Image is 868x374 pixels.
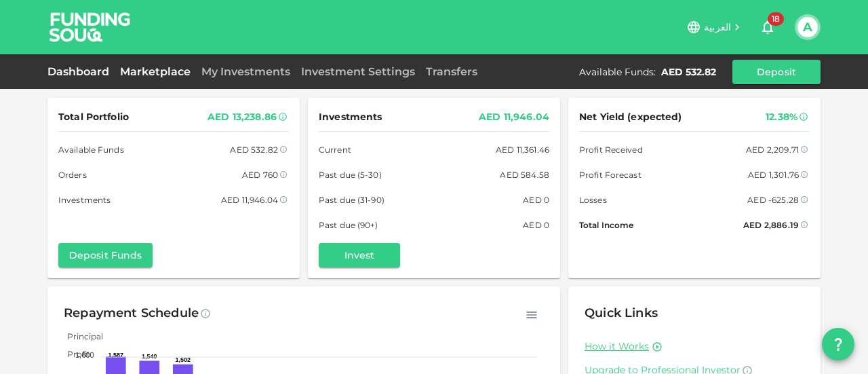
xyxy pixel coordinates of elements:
[579,143,643,157] span: Profit Received
[75,351,94,359] tspan: 1,600
[58,109,129,126] span: Total Portfolio
[661,65,716,79] div: AED 532.82
[319,193,384,207] span: Past due (31-90)
[766,109,797,126] div: 12.38%
[208,109,277,126] div: AED 13,238.86
[523,218,549,232] div: AED 0
[319,168,382,182] span: Past due (5-30)
[57,349,90,359] span: Profit
[523,193,549,207] div: AED 0
[221,193,278,207] div: AED 11,946.04
[732,60,821,84] button: Deposit
[768,12,784,26] span: 18
[746,143,799,157] div: AED 2,209.71
[585,340,649,353] a: How it Works
[64,303,199,324] div: Repayment Schedule
[196,65,296,78] a: My Investments
[747,193,799,207] div: AED -625.28
[822,328,854,360] button: question
[319,109,382,126] span: Investments
[242,168,278,182] div: AED 760
[496,143,549,157] div: AED 11,361.46
[230,143,278,157] div: AED 532.82
[743,218,799,232] div: AED 2,886.19
[47,65,115,78] a: Dashboard
[58,193,111,207] span: Investments
[296,65,420,78] a: Investment Settings
[579,193,607,207] span: Losses
[579,168,642,182] span: Profit Forecast
[58,143,124,157] span: Available Funds
[579,65,656,79] div: Available Funds :
[420,65,483,78] a: Transfers
[748,168,799,182] div: AED 1,301.76
[704,21,731,33] span: العربية
[58,168,87,182] span: Orders
[115,65,196,78] a: Marketplace
[319,143,351,157] span: Current
[479,109,549,126] div: AED 11,946.04
[585,305,658,320] span: Quick Links
[579,109,682,126] span: Net Yield (expected)
[319,218,378,232] span: Past due (90+)
[57,331,103,341] span: Principal
[319,243,400,267] button: Invest
[579,218,633,232] span: Total Income
[500,168,549,182] div: AED 584.58
[58,243,153,267] button: Deposit Funds
[754,14,781,41] button: 18
[797,17,818,37] button: A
